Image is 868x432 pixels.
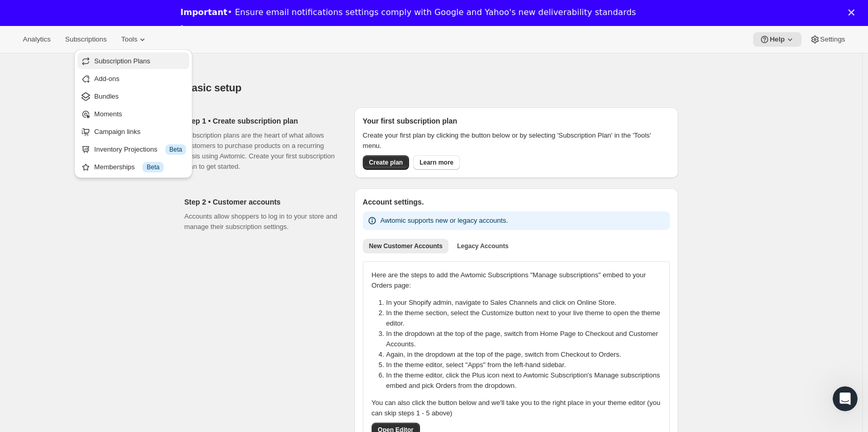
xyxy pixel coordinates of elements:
button: Memberships [77,158,189,175]
a: Learn more [413,155,459,170]
button: Tools [115,32,154,47]
span: Moments [94,110,122,118]
button: Add-ons [77,70,189,87]
p: Subscription plans are the heart of what allows customers to purchase products on a recurring bas... [185,130,338,172]
h2: Your first subscription plan [363,116,670,126]
div: Close [848,9,859,16]
span: Help [770,35,785,44]
span: Campaign links [94,128,140,136]
li: Again, in the dropdown at the top of the page, switch from Checkout to Orders. [386,349,667,360]
li: In your Shopify admin, navigate to Sales Channels and click on Online Store. [386,298,667,308]
a: Learn more [180,24,234,35]
button: Analytics [17,32,57,47]
span: Analytics [23,35,50,44]
button: Create plan [363,155,409,170]
span: Tools [121,35,137,44]
span: Settings [820,35,845,44]
span: Beta [147,163,160,171]
li: In the theme editor, click the Plus icon next to Awtomic Subscription's Manage subscriptions embe... [386,370,667,391]
p: Awtomic supports new or legacy accounts. [380,215,508,226]
h2: Step 2 • Customer accounts [185,197,338,207]
button: Moments [77,105,189,122]
button: Bundles [77,88,189,104]
span: Subscription Plans [94,57,150,65]
span: Add-ons [94,75,119,83]
button: Inventory Projections [77,141,189,157]
h2: Step 1 • Create subscription plan [185,116,338,126]
p: You can also click the button below and we'll take you to the right place in your theme editor (y... [372,398,661,419]
span: Subscriptions [65,35,107,44]
span: Basic setup [185,82,242,93]
p: Create your first plan by clicking the button below or by selecting 'Subscription Plan' in the 'T... [363,130,670,151]
span: Legacy Accounts [457,242,508,250]
button: Help [753,32,801,47]
li: In the dropdown at the top of the page, switch from Home Page to Checkout and Customer Accounts. [386,329,667,349]
button: Legacy Accounts [451,239,515,253]
span: Learn more [419,158,453,167]
button: Subscription Plans [77,52,189,69]
b: Important [180,7,227,17]
h2: Account settings. [363,197,670,207]
iframe: Intercom live chat [833,386,858,411]
div: • Ensure email notifications settings comply with Google and Yahoo's new deliverability standards [180,7,636,18]
p: Accounts allow shoppers to log in to your store and manage their subscription settings. [185,211,338,232]
li: In the theme editor, select "Apps" from the left-hand sidebar. [386,360,667,370]
p: Here are the steps to add the Awtomic Subscriptions "Manage subscriptions" embed to your Orders p... [372,270,661,291]
span: Bundles [94,92,119,100]
span: Create plan [369,158,403,167]
div: Inventory Projections [94,144,186,155]
button: New Customer Accounts [363,239,449,253]
button: Subscriptions [59,32,113,47]
div: Memberships [94,162,186,172]
span: Beta [169,145,182,154]
button: Campaign links [77,123,189,140]
li: In the theme section, select the Customize button next to your live theme to open the theme editor. [386,308,667,329]
span: New Customer Accounts [369,242,443,250]
button: Settings [804,32,851,47]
